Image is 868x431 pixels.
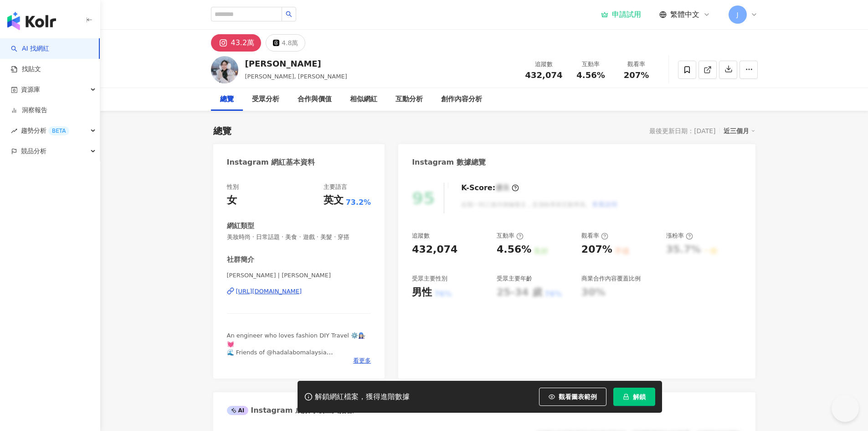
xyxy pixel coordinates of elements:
img: KOL Avatar [211,56,238,83]
a: searchAI 找網紅 [11,44,49,53]
div: [PERSON_NAME] [245,58,347,69]
div: 互動率 [497,232,524,240]
span: An engineer who loves fashion DIY Travel ⚙️👩🏻‍🔧💓 🌊 Friends of @hadalabomalaysia 韩系穿搭博主Outfit cont... [227,332,365,372]
div: BETA [48,126,69,135]
div: 女 [227,193,237,208]
span: 資源庫 [21,79,40,100]
span: 432,074 [525,70,563,80]
span: 4.56% [576,71,605,80]
span: 趨勢分析 [21,120,69,141]
a: [URL][DOMAIN_NAME] [227,287,371,296]
div: 4.8萬 [282,36,298,49]
div: 網紅類型 [227,221,254,231]
div: 解鎖網紅檔案，獲得進階數據 [315,392,410,402]
span: rise [11,128,17,134]
span: 美妝時尚 · 日常話題 · 美食 · 遊戲 · 美髮 · 穿搭 [227,233,371,241]
div: 合作與價值 [298,94,332,105]
div: 總覽 [213,125,231,137]
span: 觀看圖表範例 [559,393,597,400]
div: 創作內容分析 [441,94,482,105]
span: 207% [624,71,649,80]
div: 觀看率 [581,232,608,240]
div: [URL][DOMAIN_NAME] [236,287,302,296]
div: 受眾主要性別 [412,275,447,283]
a: 洞察報告 [11,106,47,115]
div: 商業合作內容覆蓋比例 [581,275,641,283]
div: 4.56% [497,243,531,257]
button: 43.2萬 [211,34,262,52]
div: K-Score : [461,183,519,193]
span: 競品分析 [21,141,46,161]
img: logo [7,12,56,30]
div: 英文 [324,193,344,208]
span: J [736,10,738,20]
div: 主要語言 [324,183,347,191]
div: 觀看率 [619,60,654,69]
div: 最後更新日期：[DATE] [649,127,715,135]
button: 觀看圖表範例 [539,388,606,406]
div: 社群簡介 [227,255,254,265]
div: 受眾主要年齡 [497,275,532,283]
div: 漲粉率 [666,232,693,240]
div: 近三個月 [724,125,755,137]
span: [PERSON_NAME] | [PERSON_NAME] [227,271,371,280]
div: Instagram 網紅基本資料 [227,157,315,167]
div: 總覽 [220,94,234,105]
div: 相似網紅 [350,94,377,105]
div: 受眾分析 [252,94,279,105]
a: 找貼文 [11,65,41,74]
div: 43.2萬 [231,36,255,49]
a: 申請試用 [601,10,641,19]
span: [PERSON_NAME], [PERSON_NAME] [245,73,347,80]
div: 互動率 [574,60,608,69]
span: lock [623,394,629,400]
div: 性別 [227,183,239,191]
span: search [286,11,292,17]
span: 繁體中文 [670,10,699,20]
div: 432,074 [412,243,457,257]
div: 追蹤數 [525,60,563,69]
div: Instagram 數據總覽 [412,157,486,167]
button: 解鎖 [613,388,655,406]
span: 解鎖 [633,393,646,400]
span: 看更多 [353,357,371,365]
div: 207% [581,243,612,257]
div: 男性 [412,286,432,300]
div: 互動分析 [395,94,423,105]
button: 4.8萬 [266,34,305,52]
div: 追蹤數 [412,232,430,240]
span: 73.2% [346,197,371,208]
